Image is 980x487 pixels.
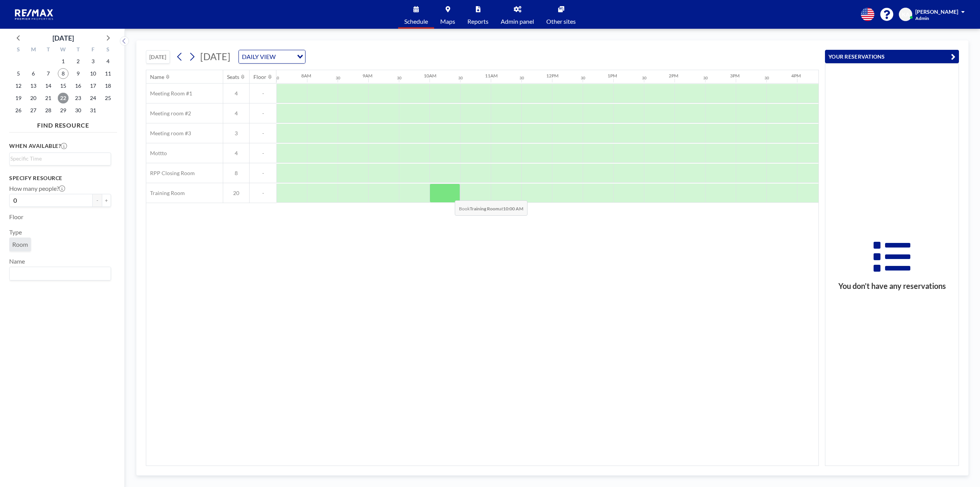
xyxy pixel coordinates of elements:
span: Tuesday, October 28, 2025 [43,105,54,116]
span: Schedule [404,18,428,25]
span: KA [902,11,910,18]
span: Sunday, October 19, 2025 [13,93,24,103]
input: Search for option [10,154,106,163]
span: 20 [223,190,249,197]
span: Tuesday, October 7, 2025 [43,68,54,79]
div: Seats [227,74,239,80]
span: - [250,150,276,157]
img: organization-logo [12,7,57,22]
span: 4 [223,90,249,97]
span: Room [12,241,28,248]
span: - [250,190,276,197]
span: Tuesday, October 14, 2025 [43,80,54,91]
span: 4 [223,150,249,157]
button: - [93,194,102,207]
div: 30 [764,75,769,80]
div: 9AM [363,73,372,79]
span: Wednesday, October 29, 2025 [58,105,69,116]
button: [DATE] [146,50,170,64]
span: Wednesday, October 22, 2025 [58,93,69,103]
div: T [41,45,56,55]
div: 2PM [669,73,678,79]
div: 12PM [546,73,559,79]
div: 10AM [424,73,436,79]
span: RPP Closing Room [146,170,195,177]
span: Saturday, October 11, 2025 [103,68,113,79]
span: Reports [467,18,488,25]
span: Friday, October 3, 2025 [88,56,98,67]
div: S [100,45,115,55]
div: Name [150,74,164,80]
label: How many people? [9,185,65,192]
span: Thursday, October 23, 2025 [73,93,83,103]
span: Wednesday, October 15, 2025 [58,80,69,91]
div: Search for option [10,153,111,164]
span: Thursday, October 30, 2025 [73,105,83,116]
div: Floor [253,74,266,80]
span: Friday, October 17, 2025 [88,80,98,91]
button: + [102,194,111,207]
b: Training Room [470,206,499,212]
span: - [250,170,276,177]
span: 3 [223,130,249,137]
div: 30 [274,75,279,80]
span: - [250,130,276,137]
span: Sunday, October 5, 2025 [13,68,24,79]
div: 3PM [730,73,740,79]
div: 30 [581,75,585,80]
div: [DATE] [52,33,74,43]
span: Meeting room #2 [146,110,191,117]
input: Search for option [10,269,106,279]
span: Wednesday, October 8, 2025 [58,68,69,79]
span: Meeting Room #1 [146,90,192,97]
div: 30 [642,75,647,80]
span: Book at [455,200,528,216]
span: Monday, October 6, 2025 [28,68,39,79]
div: 30 [458,75,463,80]
span: Sunday, October 12, 2025 [13,80,24,91]
span: Mottto [146,150,167,157]
span: Tuesday, October 21, 2025 [43,93,54,103]
div: Search for option [10,267,111,280]
span: Meeting room #3 [146,130,191,137]
div: M [26,45,41,55]
span: Monday, October 13, 2025 [28,80,39,91]
span: Saturday, October 25, 2025 [103,93,113,103]
span: Other sites [546,18,576,25]
div: S [11,45,26,55]
span: Friday, October 31, 2025 [88,105,98,116]
div: W [56,45,71,55]
h3: Specify resource [9,175,111,182]
span: Saturday, October 18, 2025 [103,80,113,91]
span: Thursday, October 2, 2025 [73,56,83,67]
span: Sunday, October 26, 2025 [13,105,24,116]
span: Wednesday, October 1, 2025 [58,56,69,67]
span: [PERSON_NAME] [915,8,958,15]
span: Monday, October 20, 2025 [28,93,39,103]
span: Monday, October 27, 2025 [28,105,39,116]
span: - [250,110,276,117]
span: Training Room [146,190,185,197]
label: Type [9,228,22,236]
div: F [85,45,100,55]
div: 4PM [791,73,801,79]
span: Friday, October 10, 2025 [88,68,98,79]
span: 8 [223,170,249,177]
div: 8AM [301,73,311,79]
span: Admin [915,15,929,21]
span: [DATE] [200,51,230,62]
div: 30 [397,75,402,80]
h3: You don’t have any reservations [825,281,959,291]
span: Friday, October 24, 2025 [88,93,98,103]
input: Search for option [278,52,292,62]
span: Thursday, October 16, 2025 [73,80,83,91]
div: 30 [519,75,524,80]
div: Search for option [239,50,305,63]
span: - [250,90,276,97]
label: Floor [9,213,23,221]
div: 11AM [485,73,498,79]
h4: FIND RESOURCE [9,118,117,129]
div: 30 [336,75,340,80]
span: 4 [223,110,249,117]
div: T [70,45,85,55]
